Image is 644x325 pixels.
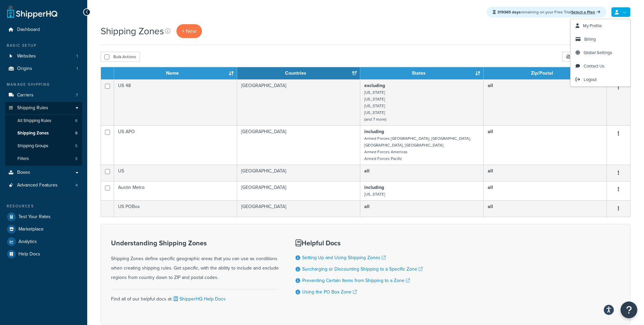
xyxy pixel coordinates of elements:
a: Logout [571,73,630,86]
li: Test Your Rates [5,211,82,223]
span: 5 [75,143,77,149]
span: 1 [76,66,78,72]
b: including [364,128,384,135]
li: Billing [571,33,630,46]
span: Shipping Zones [17,130,49,136]
span: 4 [75,182,78,188]
a: Advanced Features 4 [5,179,82,192]
th: States: activate to sort column ascending [360,67,483,79]
b: all [488,167,493,174]
b: excluding [364,82,385,89]
span: Boxes [17,170,30,175]
a: Marketplace [5,223,82,235]
a: Select a Plan [571,9,600,15]
td: [GEOGRAPHIC_DATA] [237,200,360,217]
td: [GEOGRAPHIC_DATA] [237,125,360,165]
a: Shipping Groups 5 [5,140,82,152]
li: Shipping Groups [5,140,82,152]
a: Using the PO Box Zone [302,288,357,295]
a: + New [176,24,202,38]
h3: Understanding Shipping Zones [111,239,279,247]
div: Import CSV [562,52,596,62]
div: Basic Setup [5,43,82,48]
span: Analytics [18,239,37,245]
small: (and 7 more) [364,116,386,122]
span: Contact Us [584,63,604,69]
small: [US_STATE] [364,191,385,197]
li: Websites [5,50,82,63]
b: all [488,203,493,210]
small: [US_STATE] [364,96,385,102]
div: Resources [5,203,82,209]
a: Carriers 7 [5,89,82,101]
a: Origins 1 [5,63,82,75]
span: Billing [584,36,596,42]
button: Bulk Actions [101,52,140,62]
td: [GEOGRAPHIC_DATA] [237,79,360,125]
b: all [488,82,493,89]
a: Preventing Certain Items from Shipping to a Zone [302,277,410,284]
a: Websites 1 [5,50,82,63]
span: Shipping Rules [17,105,48,111]
span: Filters [17,156,29,162]
small: Armed Forces [GEOGRAPHIC_DATA], [GEOGRAPHIC_DATA], [GEOGRAPHIC_DATA], [GEOGRAPHIC_DATA] [364,135,471,148]
li: All Shipping Rules [5,115,82,127]
span: Logout [584,76,597,83]
a: Dashboard [5,24,82,36]
div: Find all of our helpful docs at: [111,289,279,304]
th: Name: activate to sort column ascending [114,67,237,79]
li: Origins [5,63,82,75]
span: Marketplace [18,227,44,232]
b: all [488,184,493,191]
td: Austin Metro [114,181,237,200]
a: Setting Up and Using Shipping Zones [302,254,386,261]
span: 5 [75,130,77,136]
a: Help Docs [5,248,82,260]
a: My Profile [571,19,630,33]
td: US [114,165,237,181]
a: Boxes [5,166,82,179]
b: all [364,203,370,210]
span: 3 [75,156,77,162]
a: Global Settings [571,46,630,59]
b: all [488,128,493,135]
a: ShipperHQ Help Docs [172,295,226,302]
span: My Profile [583,23,602,29]
li: Shipping Rules [5,102,82,166]
span: + New [182,27,197,35]
td: US APO [114,125,237,165]
small: Armed Forces Americas [364,149,408,155]
a: Analytics [5,236,82,248]
span: Origins [17,66,32,72]
td: [GEOGRAPHIC_DATA] [237,165,360,181]
a: Surcharging or Discounting Shipping to a Specific Zone [302,266,423,273]
li: Advanced Features [5,179,82,192]
button: Open Resource Center [621,301,637,318]
div: remaining on your Free Trial [487,7,606,17]
a: Shipping Rules [5,102,82,114]
a: Contact Us [571,59,630,73]
span: 7 [76,92,78,98]
small: Armed Forces Pacific [364,156,402,162]
span: Carriers [17,92,34,98]
b: all [364,167,370,174]
div: Manage Shipping [5,82,82,87]
th: Zip/Postal: activate to sort column ascending [484,67,607,79]
h1: Shipping Zones [101,25,164,38]
span: Help Docs [18,251,40,257]
span: Advanced Features [17,182,58,188]
td: US 48 [114,79,237,125]
span: Dashboard [17,27,40,33]
span: Shipping Groups [17,143,48,149]
a: ShipperHQ Home [7,5,57,18]
td: US POBox [114,200,237,217]
th: Countries: activate to sort column ascending [237,67,360,79]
